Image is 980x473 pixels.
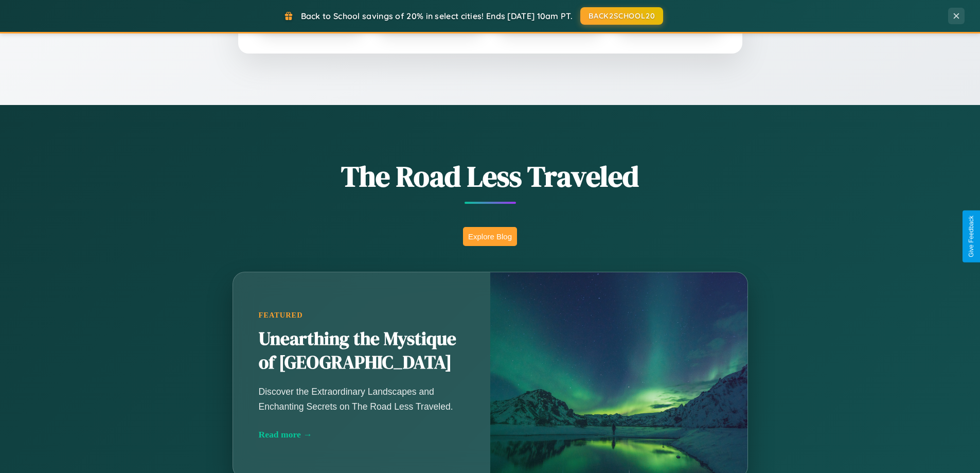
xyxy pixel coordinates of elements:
[463,227,517,246] button: Explore Blog
[968,216,975,257] div: Give Feedback
[259,311,465,320] div: Featured
[580,7,663,25] button: BACK2SCHOOL20
[301,11,573,21] span: Back to School savings of 20% in select cities! Ends [DATE] 10am PT.
[182,156,799,196] h1: The Road Less Traveled
[259,384,465,413] p: Discover the Extraordinary Landscapes and Enchanting Secrets on The Road Less Traveled.
[259,327,465,375] h2: Unearthing the Mystique of [GEOGRAPHIC_DATA]
[259,429,465,440] div: Read more →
